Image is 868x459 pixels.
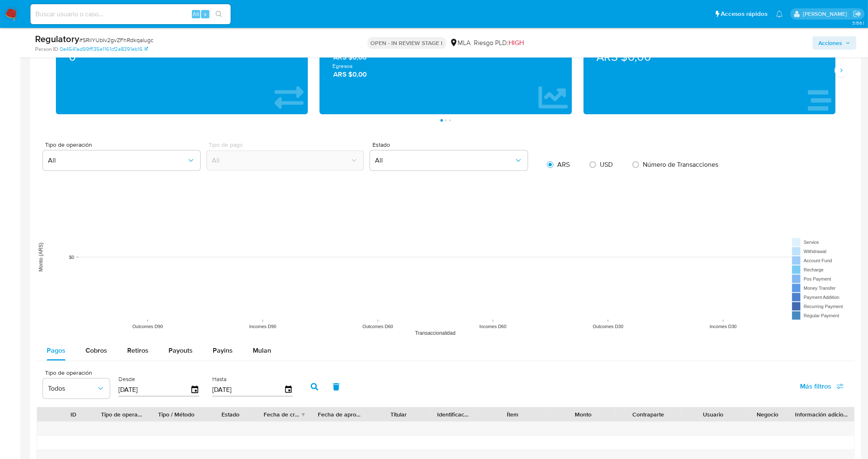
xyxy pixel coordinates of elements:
p: OPEN - IN REVIEW STAGE I [367,37,446,49]
b: Person ID [35,45,58,53]
span: 3.156.1 [852,20,864,26]
a: Notificaciones [776,10,783,18]
span: # SRilYUbIv2gvZFhRdkqaIugc [79,36,153,44]
span: Alt [193,10,199,18]
span: Acciones [818,36,842,50]
a: 0e4541ad99ff135e1161cf2e8391eb16 [60,45,148,53]
b: Regulatory [35,32,79,45]
span: HIGH [509,38,524,48]
input: Buscar usuario o caso... [30,9,231,20]
p: leandro.caroprese@mercadolibre.com [803,10,850,18]
div: MLA [450,38,471,48]
button: search-icon [210,8,227,20]
a: Salir [853,10,862,18]
span: Riesgo PLD: [474,38,524,48]
span: s [204,10,206,18]
button: Acciones [813,36,856,50]
span: Accesos rápidos [721,10,767,18]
